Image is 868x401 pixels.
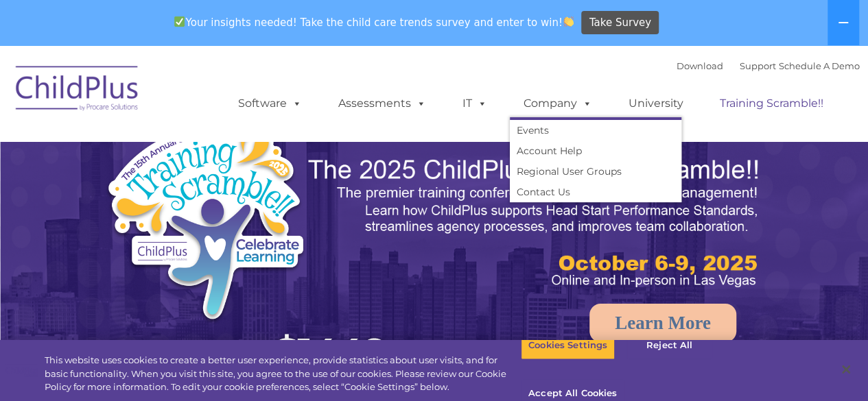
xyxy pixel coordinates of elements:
a: Contact Us [510,182,681,202]
a: Regional User Groups [510,161,681,182]
a: Support [740,60,776,71]
span: Your insights needed! Take the child care trends survey and enter to win! [169,9,580,36]
img: ✅ [174,16,185,27]
a: Company [510,90,606,117]
img: 👏 [563,16,574,27]
a: Take Survey [581,11,659,35]
a: IT [449,90,501,117]
span: Take Survey [589,11,651,35]
a: Assessments [325,90,440,117]
a: University [615,90,697,117]
a: Account Help [510,141,681,161]
a: Learn More [589,304,736,342]
div: This website uses cookies to create a better user experience, provide statistics about user visit... [45,354,521,394]
a: Download [677,60,723,71]
span: Last name [191,90,233,101]
span: Phone number [191,147,249,157]
a: Software [224,90,316,117]
button: Close [831,354,861,385]
a: Training Scramble!! [706,90,837,117]
a: Schedule A Demo [779,60,860,71]
img: ChildPlus by Procare Solutions [9,56,146,125]
a: Events [510,120,681,141]
button: Cookies Settings [521,331,615,360]
font: | [677,60,860,71]
button: Reject All [626,331,712,360]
